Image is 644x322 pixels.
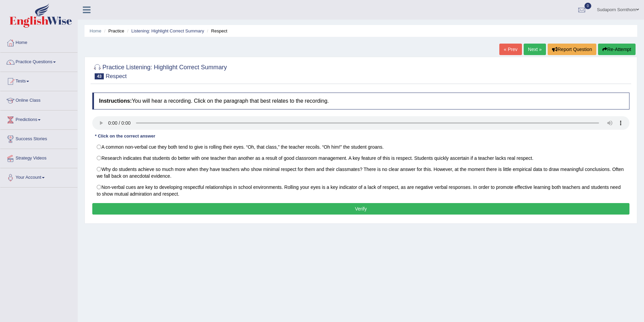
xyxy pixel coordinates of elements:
[92,164,629,182] label: Why do students achieve so much more when they have teachers who show minimal respect for them an...
[0,149,77,166] a: Strategy Videos
[598,44,636,55] button: Re-Attempt
[92,203,629,215] button: Verify
[99,98,132,104] b: Instructions:
[585,3,591,9] span: 0
[90,28,101,33] a: Home
[92,141,629,153] label: A common non-verbal cue they both tend to give is rolling their eyes. “Oh, that class,” the teach...
[205,28,227,34] li: Respect
[0,72,77,89] a: Tests
[131,28,204,33] a: Listening: Highlight Correct Summary
[105,73,126,79] small: Respect
[92,152,629,164] label: Research indicates that students do better with one teacher than another as a result of good clas...
[499,44,522,55] a: « Prev
[0,110,77,127] a: Predictions
[0,53,77,70] a: Practice Questions
[0,91,77,108] a: Online Class
[0,130,77,147] a: Success Stories
[92,133,158,140] div: * Click on the correct answer
[92,181,629,200] label: Non-verbal cues are key to developing respectful relationships in school environments. Rolling yo...
[92,93,629,109] h4: You will hear a recording. Click on the paragraph that best relates to the recording.
[524,44,546,55] a: Next »
[102,28,124,34] li: Practice
[92,63,227,79] h2: Practice Listening: Highlight Correct Summary
[0,33,77,50] a: Home
[548,44,596,55] button: Report Question
[0,168,77,185] a: Your Account
[95,73,104,79] span: 43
